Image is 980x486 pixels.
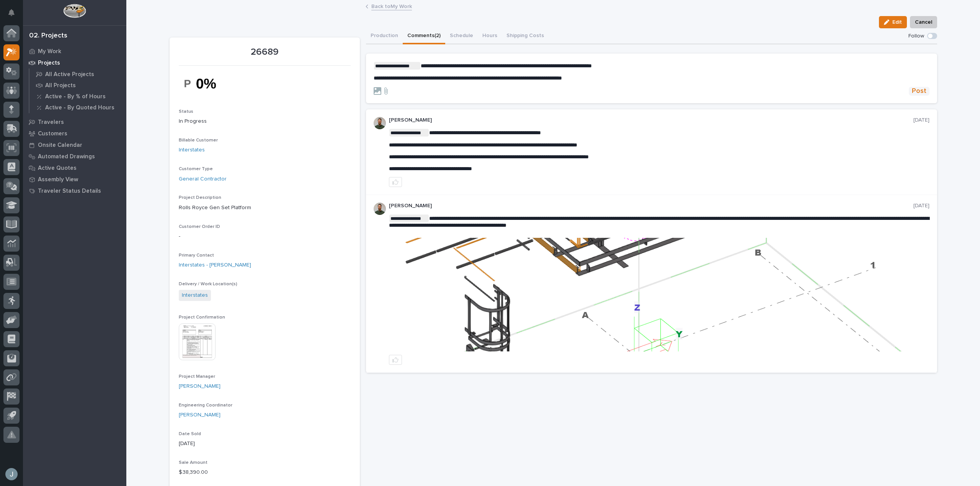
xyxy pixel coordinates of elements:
[908,33,924,39] p: Follow
[179,460,207,465] span: Sale Amount
[23,57,126,68] a: Projects
[29,32,67,40] div: 02. Projects
[45,82,76,89] p: All Projects
[179,315,225,320] span: Project Confirmation
[179,175,227,183] a: General Contractor
[45,93,106,100] p: Active - By % of Hours
[179,109,193,114] span: Status
[389,177,402,187] button: like this post
[63,4,86,18] img: Workspace Logo
[913,203,929,209] p: [DATE]
[45,104,114,111] p: Active - By Quoted Hours
[912,87,926,96] span: Post
[374,117,386,129] img: AATXAJw4slNr5ea0WduZQVIpKGhdapBAGQ9xVsOeEvl5=s96-c
[179,411,220,419] a: [PERSON_NAME]
[38,119,64,126] p: Travelers
[371,2,412,10] a: Back toMy Work
[179,138,218,143] span: Billable Customer
[179,253,214,258] span: Primary Contact
[38,142,82,149] p: Onsite Calendar
[38,176,78,183] p: Assembly View
[182,291,208,299] a: Interstates
[23,151,126,162] a: Automated Drawings
[879,16,907,28] button: Edit
[366,28,403,44] button: Production
[179,282,237,286] span: Delivery / Work Location(s)
[179,382,220,390] a: [PERSON_NAME]
[179,232,351,241] p: -
[913,117,929,124] p: [DATE]
[179,195,221,200] span: Project Description
[23,46,126,57] a: My Work
[478,28,502,44] button: Hours
[38,60,60,67] p: Projects
[389,355,402,365] button: like this post
[179,224,220,229] span: Customer Order ID
[179,117,351,125] p: In Progress
[445,28,478,44] button: Schedule
[502,28,549,44] button: Shipping Costs
[909,87,929,96] button: Post
[23,128,126,139] a: Customers
[403,28,445,44] button: Comments (2)
[910,16,937,28] button: Cancel
[38,188,101,195] p: Traveler Status Details
[389,203,913,209] p: [PERSON_NAME]
[10,9,20,21] div: Notifications
[23,116,126,128] a: Travelers
[29,91,126,102] a: Active - By % of Hours
[3,466,20,482] button: users-avatar
[23,162,126,174] a: Active Quotes
[23,174,126,185] a: Assembly View
[179,468,351,476] p: $ 38,390.00
[179,167,213,171] span: Customer Type
[892,19,902,26] span: Edit
[38,48,61,55] p: My Work
[915,18,932,27] span: Cancel
[179,432,201,436] span: Date Sold
[3,5,20,21] button: Notifications
[179,47,351,58] p: 26689
[38,165,77,172] p: Active Quotes
[23,185,126,197] a: Traveler Status Details
[45,71,94,78] p: All Active Projects
[38,130,67,137] p: Customers
[29,69,126,80] a: All Active Projects
[179,403,232,408] span: Engineering Coordinator
[179,146,205,154] a: Interstates
[179,374,215,379] span: Project Manager
[23,139,126,151] a: Onsite Calendar
[179,261,251,269] a: Interstates - [PERSON_NAME]
[374,203,386,215] img: AATXAJw4slNr5ea0WduZQVIpKGhdapBAGQ9xVsOeEvl5=s96-c
[38,153,95,160] p: Automated Drawings
[179,204,351,212] p: Rolls Royce Gen Set Platform
[179,70,236,97] img: g2nCVz1uR8nX79p7fiK6DyTyX6doBd9siqpWts0nIXQ
[29,80,126,91] a: All Projects
[389,117,913,124] p: [PERSON_NAME]
[179,440,351,448] p: [DATE]
[29,102,126,113] a: Active - By Quoted Hours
